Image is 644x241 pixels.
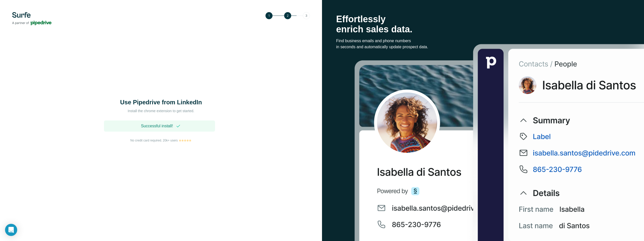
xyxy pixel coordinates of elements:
p: Effortlessly [336,14,630,24]
p: Install the chrome extension to get started. [111,108,211,113]
div: Open Intercom Messenger [5,224,17,236]
p: Find business emails and phone numbers [336,38,630,44]
span: Successful install! [141,123,173,129]
span: No credit card required. 20k+ users [130,138,178,143]
img: Surfe's logo [12,12,51,25]
img: Surfe Stock Photo - Selling good vibes [354,43,644,241]
p: enrich sales data. [336,24,630,34]
p: in seconds and automatically update prospect data. [336,44,630,50]
img: Step 2 [265,12,310,19]
h1: Use Pipedrive from LinkedIn [111,98,211,106]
